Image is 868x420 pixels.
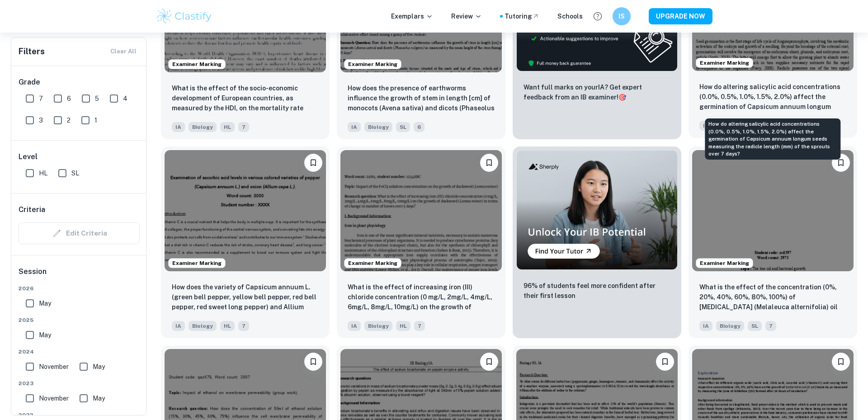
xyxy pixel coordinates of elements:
[123,94,127,104] span: 4
[396,122,410,132] span: SL
[696,259,753,267] span: Examiner Marking
[505,11,539,21] a: Tutoring
[39,168,47,178] span: HL
[348,83,495,114] p: How does the presence of earthworms influence the growth of stem in length [cm] of monocots (Aven...
[19,77,140,88] h6: Grade
[590,9,605,24] button: Help and Feedback
[238,122,249,132] span: 7
[19,379,140,387] span: 2023
[699,82,846,113] p: How do altering salicylic acid concentrations (0.0%, 0.5%, 1.0%, 1.5%, 2.0%) affect the germinati...
[344,259,401,267] span: Examiner Marking
[832,154,850,172] button: Bookmark
[169,60,225,68] span: Examiner Marking
[765,321,776,331] span: 7
[699,321,712,331] span: IA
[156,7,213,25] img: Clastify logo
[172,321,185,331] span: IA
[172,282,319,313] p: How does the variety of Capsicum annuum L. (green bell pepper, yellow bell pepper, red bell peppe...
[67,94,71,104] span: 6
[696,59,753,67] span: Examiner Marking
[705,118,840,160] div: How do altering salicylic acid concentrations (0.0%, 0.5%, 1.0%, 1.5%, 2.0%) affect the germinati...
[364,321,392,331] span: Biology
[716,321,744,331] span: Biology
[613,7,631,25] button: IS
[524,82,670,102] p: Want full marks on your IA ? Get expert feedback from an IB examiner!
[414,321,425,331] span: 7
[71,168,79,178] span: SL
[689,146,857,338] a: Examiner MarkingBookmarkWhat is the effect of the concentration (0%, 20%, 40%, 60%, 80%, 100%) of...
[364,122,392,132] span: Biology
[396,321,410,331] span: HL
[699,282,846,313] p: What is the effect of the concentration (0%, 20%, 40%, 60%, 80%, 100%) of tea tree (Melaleuca alt...
[618,94,626,101] span: 🎯
[94,115,97,125] span: 1
[95,94,99,104] span: 5
[39,298,51,308] span: May
[19,45,45,58] h6: Filters
[172,122,185,132] span: IA
[451,11,482,21] p: Review
[649,8,712,24] button: UPGRADE NOW
[19,284,140,293] span: 2026
[348,282,495,313] p: What is the effect of increasing iron (III) chloride concentration (0 mg/L, 2mg/L, 4mg/L, 6mg/L, ...
[348,122,361,132] span: IA
[39,115,43,125] span: 3
[220,321,235,331] span: HL
[19,266,140,284] h6: Session
[414,122,425,132] span: 6
[516,150,678,270] img: Thumbnail
[304,154,322,172] button: Bookmark
[832,353,850,371] button: Bookmark
[19,316,140,324] span: 2025
[39,94,43,104] span: 7
[39,330,51,340] span: May
[220,122,235,132] span: HL
[344,60,401,68] span: Examiner Marking
[161,146,330,338] a: Examiner MarkingBookmarkHow does the variety of Capsicum annuum L. (green bell pepper, yellow bel...
[304,353,322,371] button: Bookmark
[391,11,433,21] p: Exemplars
[337,146,505,338] a: Examiner MarkingBookmarkWhat is the effect of increasing iron (III) chloride concentration (0 mg/...
[19,222,140,244] div: Criteria filters are unavailable when searching by topic
[19,411,140,419] span: 2022
[169,259,225,267] span: Examiner Marking
[340,150,502,271] img: Biology IA example thumbnail: What is the effect of increasing iron (I
[19,204,45,215] h6: Criteria
[189,321,217,331] span: Biology
[238,321,249,331] span: 7
[557,11,583,21] a: Schools
[748,321,762,331] span: SL
[617,11,627,21] h6: IS
[513,146,681,338] a: Thumbnail96% of students feel more confident after their first lesson
[480,154,498,172] button: Bookmark
[189,122,217,132] span: Biology
[165,150,326,271] img: Biology IA example thumbnail: How does the variety of Capsicum annuum
[692,150,854,271] img: Biology IA example thumbnail: What is the effect of the concentration
[93,393,105,403] span: May
[656,353,674,371] button: Bookmark
[93,362,105,372] span: May
[39,393,69,403] span: November
[524,281,670,301] p: 96% of students feel more confident after their first lesson
[699,121,712,131] span: IA
[67,115,71,125] span: 2
[172,83,319,114] p: What is the effect of the socio-economic development of European countries, as measured by the HD...
[39,362,69,372] span: November
[480,353,498,371] button: Bookmark
[348,321,361,331] span: IA
[19,348,140,356] span: 2024
[19,151,140,162] h6: Level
